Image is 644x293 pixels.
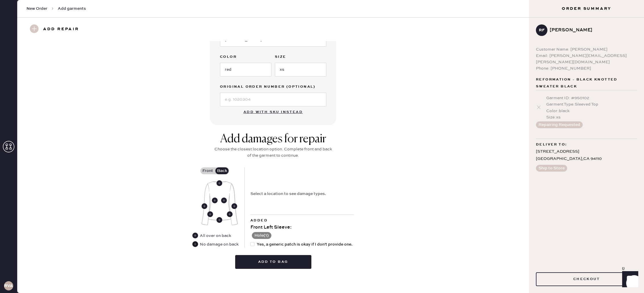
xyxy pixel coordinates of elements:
div: All over on back [192,233,232,239]
span: Yes, a generic patch is okay if I don't provide one. [257,241,352,248]
iframe: Front Chat [617,267,641,292]
h3: RVA [4,284,13,288]
div: Back Right Seam [227,211,233,217]
div: Back Left Seam [207,211,213,217]
div: Back Left Sleeve [202,203,207,209]
button: Ship to Store [536,165,567,172]
span: Deliver to: [536,141,567,148]
div: Back Left Body [212,198,218,203]
label: Size [275,53,326,60]
div: Choose the closest location option. Complete front and back of the garment to continue. [213,146,333,159]
div: Added [250,217,354,224]
label: Back [215,167,229,174]
div: No damage on back [200,241,239,248]
div: [STREET_ADDRESS] [GEOGRAPHIC_DATA] , CA 94110 [536,148,637,162]
button: Checkout [536,272,637,286]
button: Repairing Requested [536,121,583,128]
div: Front Left Sleeve : [250,224,354,231]
div: Back Right Sleeve [231,203,237,209]
div: [PERSON_NAME] [550,27,632,34]
button: Add with SKU instead [240,106,306,118]
span: Reformation - black knotted sweater black [536,76,637,90]
label: Front [200,167,215,174]
div: Back Center Neckline [216,180,222,186]
h3: Order Summary [529,6,644,12]
button: Hole(1) [252,232,271,239]
div: Customer Name: [PERSON_NAME] [536,46,637,53]
div: Phone: [PHONE_NUMBER] [536,65,637,72]
button: Add to bag [235,255,311,269]
div: Size : xs [546,114,637,120]
div: Garment ID : # 950102 [546,95,637,101]
div: Back Center Hem [216,217,222,223]
div: Add damages for repair [213,132,333,146]
input: e.g. 30R [275,63,326,76]
div: No damage on back [192,241,239,248]
h3: Add repair [43,24,79,34]
h3: RF [539,28,545,32]
label: Original Order Number (Optional) [220,83,326,90]
div: Color : black [546,108,637,114]
span: Add garments [58,6,86,12]
span: New Order [26,6,47,12]
div: All over on back [200,233,231,239]
div: Garment Type : Sleeved Top [546,101,637,108]
input: e.g. 1020304 [220,93,326,106]
input: e.g. Navy [220,63,271,76]
div: Select a location to see damage types. [250,191,326,197]
img: Garment image [202,181,238,225]
div: Back Right Body [221,198,227,203]
div: Email: [PERSON_NAME][EMAIL_ADDRESS][PERSON_NAME][DOMAIN_NAME] [536,53,637,65]
label: Color [220,53,271,60]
